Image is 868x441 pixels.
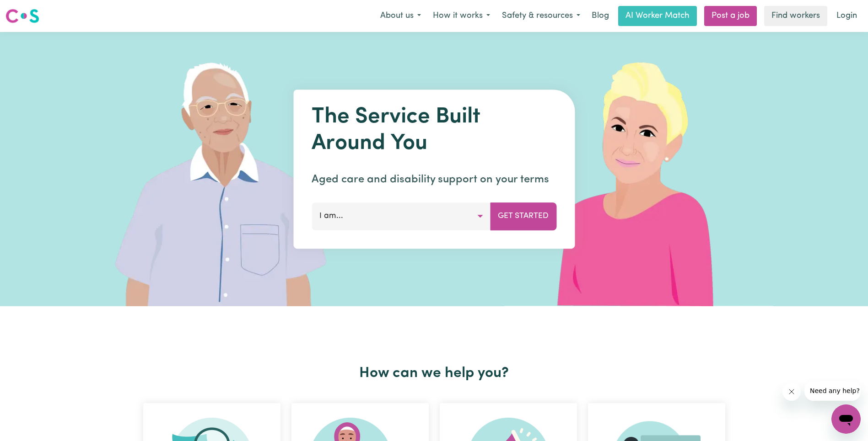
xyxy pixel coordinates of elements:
button: I am... [312,202,491,230]
a: Blog [586,6,615,26]
button: How it works [427,6,496,26]
iframe: Close message [782,383,801,401]
a: Careseekers logo [5,5,39,27]
h1: The Service Built Around You [312,104,556,157]
a: Find workers [764,6,827,26]
h2: How can we help you? [138,365,731,382]
a: Login [831,6,863,26]
a: AI Worker Match [618,6,697,26]
button: Get Started [490,202,556,230]
iframe: Message from company [804,381,861,401]
button: About us [374,6,427,26]
img: Careseekers logo [5,8,39,24]
button: Safety & resources [496,6,586,26]
a: Post a job [704,6,757,26]
p: Aged care and disability support on your terms [312,171,556,188]
iframe: Button to launch messaging window [831,404,861,434]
